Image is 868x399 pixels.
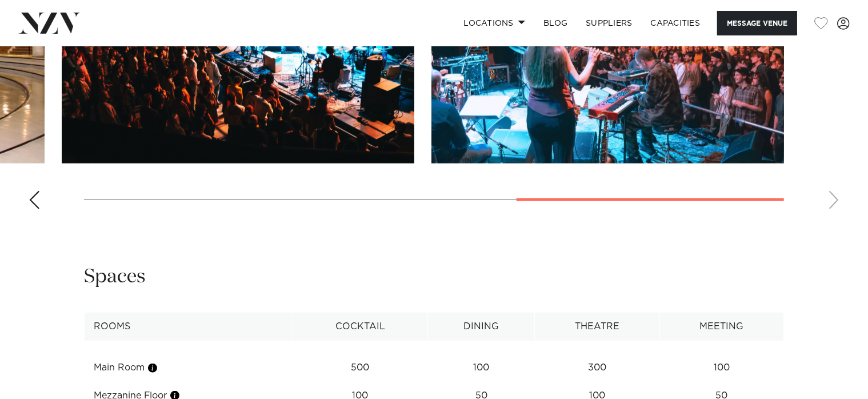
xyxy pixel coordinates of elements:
[18,13,81,33] img: nzv-logo.png
[454,11,534,35] a: Locations
[535,354,660,382] td: 300
[642,11,710,35] a: Capacities
[85,354,293,382] td: Main Room
[293,313,428,341] th: Cocktail
[85,313,293,341] th: Rooms
[293,354,428,382] td: 500
[660,354,784,382] td: 100
[428,313,535,341] th: Dining
[84,264,146,290] h2: Spaces
[534,11,577,35] a: BLOG
[535,313,660,341] th: Theatre
[577,11,641,35] a: SUPPLIERS
[660,313,784,341] th: Meeting
[717,11,797,35] button: Message Venue
[428,354,535,382] td: 100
